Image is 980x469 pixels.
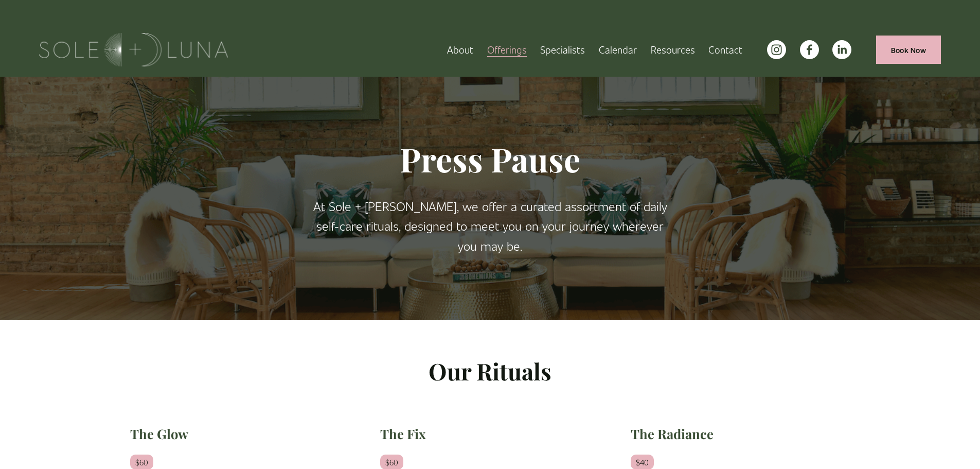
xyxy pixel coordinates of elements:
[876,36,941,64] a: Book Now
[130,353,850,390] p: Our Rituals
[130,425,350,442] h2: The Glow
[447,41,473,59] a: About
[310,196,670,255] p: At Sole + [PERSON_NAME], we offer a curated assortment of daily self-care rituals, designed to me...
[651,42,695,58] span: Resources
[599,41,637,59] a: Calendar
[651,41,695,59] a: folder dropdown
[708,41,742,59] a: Contact
[310,139,670,180] h1: Press Pause
[832,40,851,59] a: LinkedIn
[540,41,585,59] a: Specialists
[487,42,527,58] span: Offerings
[487,41,527,59] a: folder dropdown
[380,425,600,442] h2: The Fix
[39,33,228,66] img: Sole + Luna
[800,40,819,59] a: facebook-unauth
[631,425,850,442] h2: The Radiance
[767,40,786,59] a: instagram-unauth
